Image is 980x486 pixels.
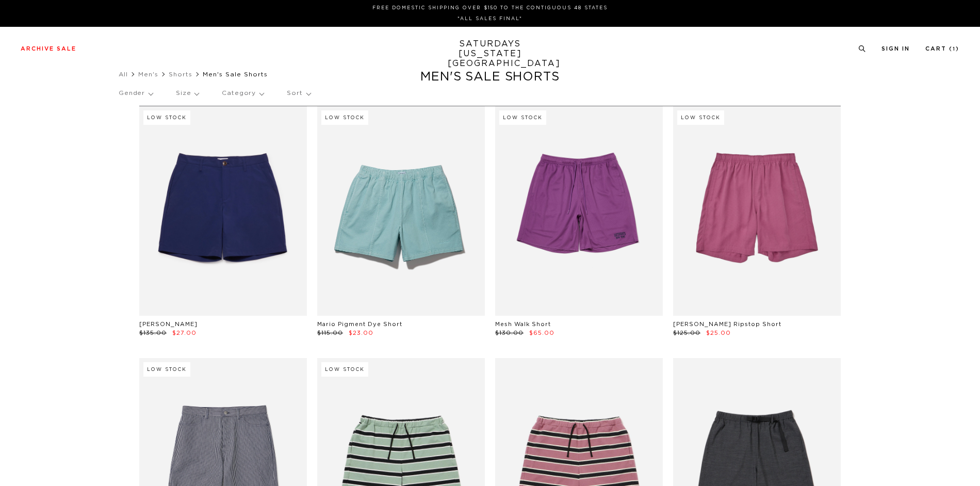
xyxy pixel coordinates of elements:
div: Low Stock [143,362,190,377]
span: $23.00 [349,330,373,336]
div: Low Stock [143,110,190,125]
a: Men's [138,71,158,77]
a: Mesh Walk Short [495,321,551,327]
span: $27.00 [172,330,197,336]
small: 1 [953,47,956,52]
a: Mario Pigment Dye Short [317,321,402,327]
a: Cart (1) [925,46,959,52]
p: Size [176,82,199,105]
div: Low Stock [499,110,546,125]
a: Archive Sale [21,46,76,52]
a: All [119,71,128,77]
span: $130.00 [495,330,524,336]
div: Low Stock [677,110,724,125]
div: Low Stock [321,110,368,125]
span: Men's Sale Shorts [203,71,268,77]
p: *ALL SALES FINAL* [25,15,955,23]
p: Gender [119,82,153,105]
a: Sign In [881,46,910,52]
span: $125.00 [673,330,700,336]
span: $25.00 [706,330,731,336]
a: Shorts [169,71,192,77]
span: $65.00 [529,330,554,336]
div: Low Stock [321,362,368,377]
a: SATURDAYS[US_STATE][GEOGRAPHIC_DATA] [448,39,533,69]
p: Category [222,82,264,105]
a: [PERSON_NAME] Ripstop Short [673,321,781,327]
p: FREE DOMESTIC SHIPPING OVER $150 TO THE CONTIGUOUS 48 STATES [25,4,955,12]
a: [PERSON_NAME] [139,321,198,327]
span: $135.00 [139,330,167,336]
p: Sort [287,82,310,105]
span: $115.00 [317,330,343,336]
